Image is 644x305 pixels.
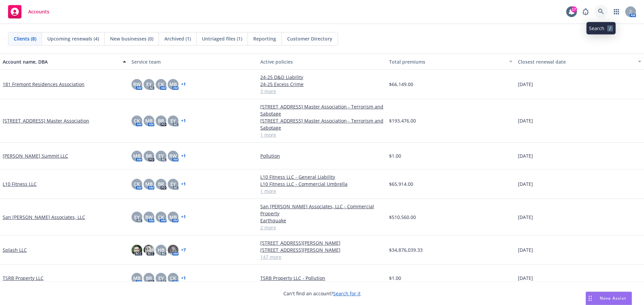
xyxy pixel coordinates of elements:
[518,117,533,124] span: [DATE]
[145,117,153,124] span: MB
[518,152,533,159] span: [DATE]
[133,275,141,282] span: MB
[169,214,177,221] span: MB
[158,81,164,88] span: CK
[389,275,401,282] span: $1.00
[168,245,178,255] img: photo
[146,152,152,159] span: BR
[518,214,533,221] span: [DATE]
[610,5,623,18] a: Switch app
[594,5,608,18] a: Search
[260,103,384,117] a: [STREET_ADDRESS] Master Association - Terrorism and Sabotage
[260,173,384,180] a: L10 Fitness LLC - General Liability
[3,58,119,65] div: Account name, DBA
[3,152,68,159] a: [PERSON_NAME] Summit LLC
[170,117,176,124] span: EY
[515,54,644,70] button: Closest renewal date
[260,203,384,217] a: San [PERSON_NAME] Associates, LLC - Commercial Property
[389,180,413,187] span: $65,914.00
[260,253,384,260] a: 147 more
[518,275,533,282] span: [DATE]
[146,81,152,88] span: EY
[518,246,533,253] span: [DATE]
[518,180,533,187] span: [DATE]
[386,54,515,70] button: Total premiums
[3,246,27,253] a: Splash LLC
[260,117,384,131] a: [STREET_ADDRESS] Master Association - Terrorism and Sabotage
[389,246,423,253] span: $34,876,039.33
[5,2,52,21] a: Accounts
[134,180,140,187] span: CK
[181,182,186,186] a: + 1
[181,276,186,280] a: + 1
[586,292,632,305] button: Nova Assist
[133,152,141,159] span: MB
[389,58,505,65] div: Total premiums
[131,245,142,255] img: photo
[260,224,384,231] a: 2 more
[131,58,255,65] div: Service team
[260,131,384,138] a: 1 more
[579,5,592,18] a: Report a Bug
[260,74,384,81] a: 24-25 D&O Liability
[144,245,154,255] img: photo
[389,117,416,124] span: $193,476.00
[164,35,191,42] span: Archived (1)
[133,81,141,88] span: RW
[28,9,49,14] span: Accounts
[158,214,164,221] span: CK
[260,152,384,159] a: Pollution
[3,275,44,282] a: TSRB Property LLC
[260,239,384,246] a: [STREET_ADDRESS][PERSON_NAME]
[389,152,401,159] span: $1.00
[3,214,85,221] a: San [PERSON_NAME] Associates, LLC
[3,81,85,88] a: 181 Fremont Residences Association
[571,6,577,12] div: 17
[202,35,242,42] span: Untriaged files (1)
[260,275,384,282] a: TSRB Property LLC - Pollution
[260,58,384,65] div: Active policies
[253,35,276,42] span: Reporting
[169,152,177,159] span: RW
[170,275,176,282] span: CK
[110,35,153,42] span: New businesses (0)
[158,152,164,159] span: EY
[260,88,384,95] a: 3 more
[158,246,164,253] span: HB
[181,248,186,252] a: + 7
[518,81,533,88] span: [DATE]
[181,82,186,86] a: + 1
[134,117,140,124] span: CK
[129,54,258,70] button: Service team
[14,35,36,42] span: Clients (8)
[3,180,37,187] a: L10 Fitness LLC
[169,81,177,88] span: MB
[260,246,384,253] a: [STREET_ADDRESS][PERSON_NAME]
[134,214,140,221] span: EY
[146,275,152,282] span: BR
[158,275,164,282] span: EY
[260,217,384,224] a: Earthquake
[258,54,386,70] button: Active policies
[170,180,176,187] span: EY
[145,214,153,221] span: RW
[333,290,361,297] a: Search for it
[181,154,186,158] a: + 1
[283,290,361,297] span: Can't find an account?
[47,35,99,42] span: Upcoming renewals (4)
[3,117,89,124] a: [STREET_ADDRESS] Master Association
[158,180,164,187] span: BR
[518,58,634,65] div: Closest renewal date
[145,180,153,187] span: MB
[389,214,416,221] span: $510,560.00
[586,292,594,305] div: Drag to move
[600,295,626,301] span: Nova Assist
[260,187,384,195] a: 1 more
[260,180,384,187] a: L10 Fitness LLC - Commercial Umbrella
